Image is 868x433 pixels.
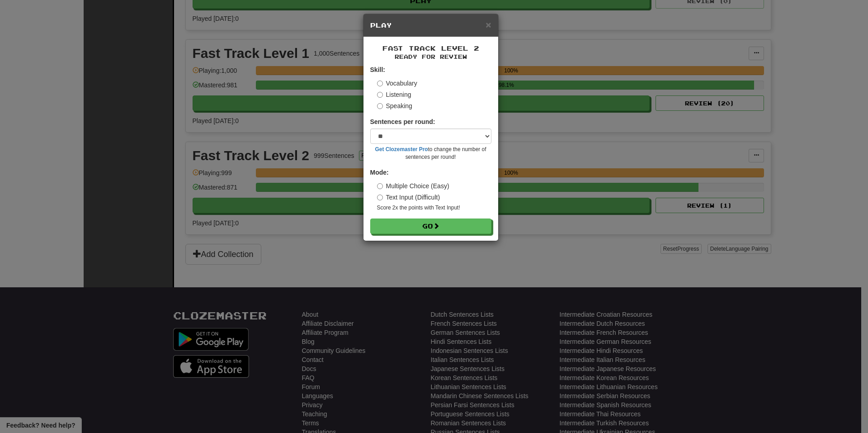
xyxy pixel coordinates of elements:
[377,92,383,98] input: Listening
[377,81,383,86] input: Vocabulary
[377,183,383,189] input: Multiple Choice (Easy)
[486,19,491,30] span: ×
[370,146,491,161] small: to change the number of sentences per round!
[377,204,491,212] small: Score 2x the points with Text Input !
[377,101,412,110] label: Speaking
[377,79,417,88] label: Vocabulary
[370,66,385,73] strong: Skill:
[377,195,383,200] input: Text Input (Difficult)
[370,117,435,126] label: Sentences per round:
[377,90,411,99] label: Listening
[377,103,383,109] input: Speaking
[377,181,449,190] label: Multiple Choice (Easy)
[377,193,440,202] label: Text Input (Difficult)
[375,146,428,152] a: Get Clozemaster Pro
[486,20,491,29] button: Close
[370,21,491,30] h5: Play
[370,169,389,176] strong: Mode:
[370,219,491,234] button: Go
[382,44,479,52] span: Fast Track Level 2
[370,53,491,61] small: Ready for Review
